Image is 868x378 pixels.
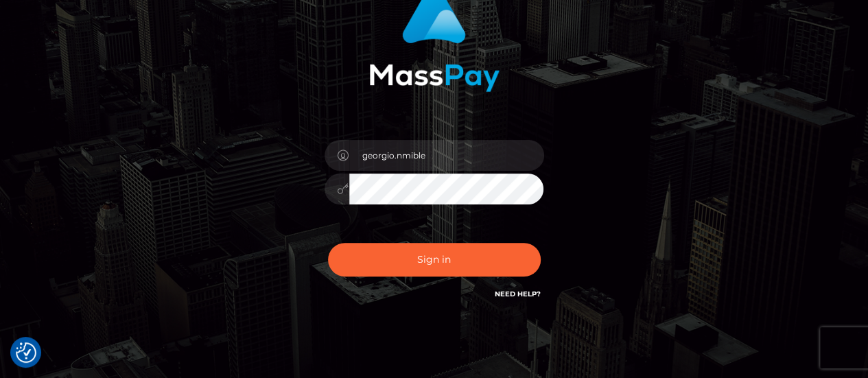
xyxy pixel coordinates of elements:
button: Sign in [328,243,541,276]
img: Revisit consent button [16,342,36,363]
button: Consent Preferences [16,342,36,363]
input: Username... [349,140,544,171]
a: Need Help? [495,290,541,298]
